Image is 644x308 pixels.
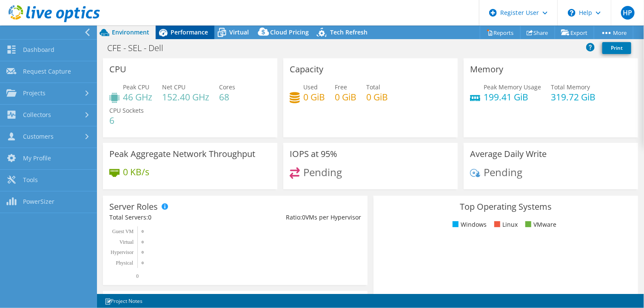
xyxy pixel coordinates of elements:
[109,149,255,159] h3: Peak Aggregate Network Throughput
[109,213,235,222] div: Total Servers:
[335,92,356,102] h4: 0 GiB
[112,28,149,36] span: Environment
[621,6,635,20] span: HP
[335,83,347,91] span: Free
[109,65,126,74] h3: CPU
[594,26,633,39] a: More
[120,239,134,245] text: Virtual
[303,165,342,179] span: Pending
[142,240,144,244] text: 0
[568,9,576,17] svg: \n
[523,220,556,229] li: VMware
[99,296,148,306] a: Project Notes
[470,65,503,74] h3: Memory
[303,92,325,102] h4: 0 GiB
[219,83,235,91] span: Cores
[551,92,596,102] h4: 319.72 GiB
[219,92,235,102] h4: 68
[123,83,149,91] span: Peak CPU
[136,273,139,279] text: 0
[148,213,151,221] span: 0
[103,43,177,53] h1: CFE - SEL - Dell
[162,83,185,91] span: Net CPU
[290,65,323,74] h3: Capacity
[330,28,368,36] span: Tech Refresh
[366,83,380,91] span: Total
[142,250,144,254] text: 0
[551,83,590,91] span: Total Memory
[484,83,541,91] span: Peak Memory Usage
[111,249,134,255] text: Hypervisor
[470,149,547,159] h3: Average Daily Write
[602,42,631,54] a: Print
[303,83,318,91] span: Used
[109,202,158,211] h3: Server Roles
[123,92,152,102] h4: 46 GHz
[116,260,133,266] text: Physical
[112,228,134,234] text: Guest VM
[492,220,518,229] li: Linux
[270,28,309,36] span: Cloud Pricing
[484,165,522,179] span: Pending
[142,261,144,265] text: 0
[235,213,361,222] div: Ratio: VMs per Hypervisor
[123,167,149,177] h4: 0 KB/s
[302,213,305,221] span: 0
[520,26,555,39] a: Share
[450,220,487,229] li: Windows
[229,28,249,36] span: Virtual
[109,116,144,125] h4: 6
[480,26,521,39] a: Reports
[142,229,144,234] text: 0
[162,92,209,102] h4: 152.40 GHz
[380,202,632,211] h3: Top Operating Systems
[555,26,594,39] a: Export
[366,92,388,102] h4: 0 GiB
[171,28,208,36] span: Performance
[484,92,541,102] h4: 199.41 GiB
[109,106,144,114] span: CPU Sockets
[290,149,337,159] h3: IOPS at 95%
